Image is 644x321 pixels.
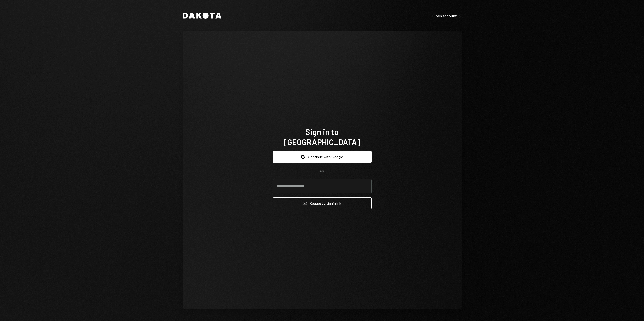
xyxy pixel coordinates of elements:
[273,197,372,209] button: Request a signinlink
[432,13,462,18] div: Open account
[432,13,462,18] a: Open account
[320,169,324,173] div: OR
[273,127,372,147] h1: Sign in to [GEOGRAPHIC_DATA]
[273,151,372,163] button: Continue with Google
